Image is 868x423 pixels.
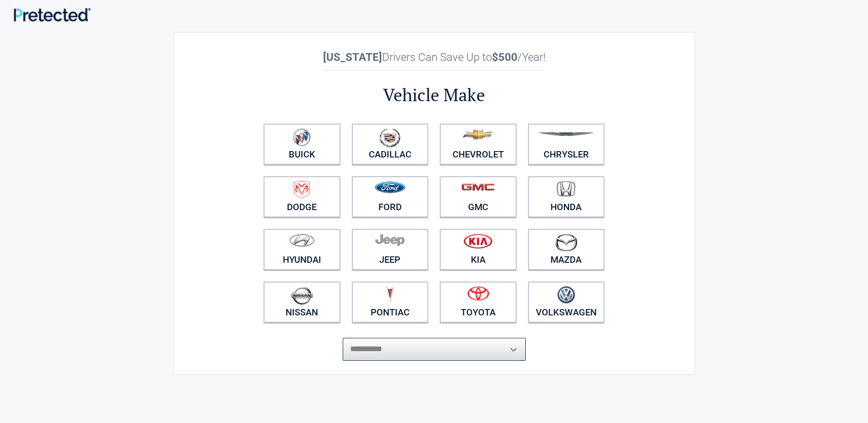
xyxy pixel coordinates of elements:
[258,51,610,64] h2: Drivers Can Save Up to /Year
[464,233,492,249] img: kia
[352,282,429,323] a: Pontiac
[375,181,405,193] img: ford
[461,183,495,191] img: gmc
[528,124,605,165] a: Chrysler
[352,176,429,217] a: Ford
[556,181,576,197] img: honda
[258,83,610,107] h2: Vehicle Make
[440,229,517,270] a: Kia
[385,286,394,304] img: pontiac
[555,233,577,251] img: mazda
[264,176,340,217] a: Dodge
[379,128,400,147] img: cadillac
[264,282,340,323] a: Nissan
[264,229,340,270] a: Hyundai
[293,128,311,146] img: buick
[492,51,518,64] b: $500
[463,130,493,140] img: chevrolet
[294,181,310,199] img: dodge
[291,286,313,305] img: nissan
[528,282,605,323] a: Volkswagen
[14,8,91,22] img: Main Logo
[440,282,517,323] a: Toyota
[440,176,517,217] a: GMC
[440,124,517,165] a: Chevrolet
[264,124,340,165] a: Buick
[538,132,594,136] img: chrysler
[323,51,382,64] b: [US_STATE]
[289,233,315,247] img: hyundai
[352,124,429,165] a: Cadillac
[557,286,575,304] img: volkswagen
[352,229,429,270] a: Jeep
[528,229,605,270] a: Mazda
[528,176,605,217] a: Honda
[467,286,489,301] img: toyota
[375,233,404,246] img: jeep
